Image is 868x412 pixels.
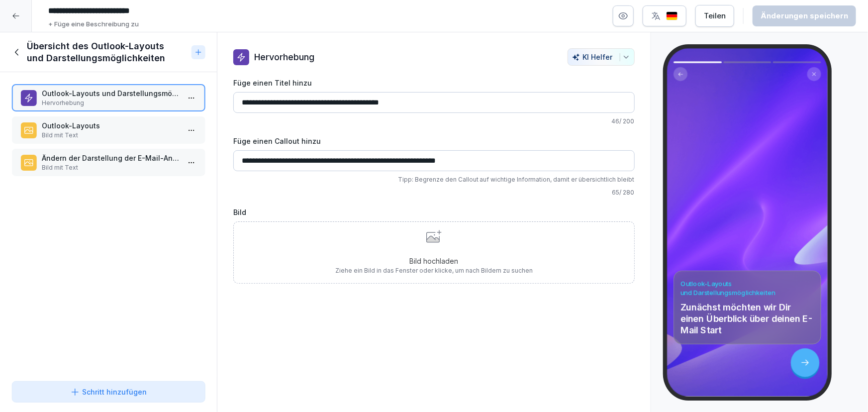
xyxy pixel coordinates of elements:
[680,302,814,336] p: Zunächst möchten wir Dir einen Überblick über deinen E-Mail Start
[48,19,139,29] p: + Füge eine Beschreibung zu
[233,136,635,146] label: Füge einen Callout hinzu
[42,88,179,99] p: Outlook-Layouts und Darstellungsmöglichkeiten
[568,48,635,66] button: KI Helfer
[572,53,630,61] div: KI Helfer
[680,279,814,297] h4: Outlook-Layouts und Darstellungsmöglichkeiten
[335,266,533,275] p: Ziehe ein Bild in das Fenster oder klicke, um nach Bildern zu suchen
[12,381,205,403] button: Schritt hinzufügen
[27,40,187,64] h1: Übersicht des Outlook-Layouts und Darstellungsmöglichkeiten
[12,116,205,144] div: Outlook-LayoutsBild mit Text
[761,10,848,21] div: Änderungen speichern
[12,149,205,176] div: Ändern der Darstellung der E-Mail-AnsichtBild mit Text
[233,117,635,126] p: 46 / 200
[42,120,179,131] p: Outlook-Layouts
[233,188,635,197] p: 65 / 280
[695,5,734,27] button: Teilen
[42,153,179,163] p: Ändern der Darstellung der E-Mail-Ansicht
[254,50,314,64] p: Hervorhebung
[753,5,856,26] button: Änderungen speichern
[70,387,147,397] div: Schritt hinzufügen
[233,207,635,217] label: Bild
[233,175,635,184] p: Tipp: Begrenze den Callout auf wichtige Information, damit er übersichtlich bleibt
[704,10,726,21] div: Teilen
[335,256,533,266] p: Bild hochladen
[42,163,179,172] p: Bild mit Text
[42,131,179,140] p: Bild mit Text
[233,78,635,88] label: Füge einen Titel hinzu
[12,84,205,111] div: Outlook-Layouts und DarstellungsmöglichkeitenHervorhebung
[42,99,179,107] p: Hervorhebung
[666,11,678,21] img: de.svg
